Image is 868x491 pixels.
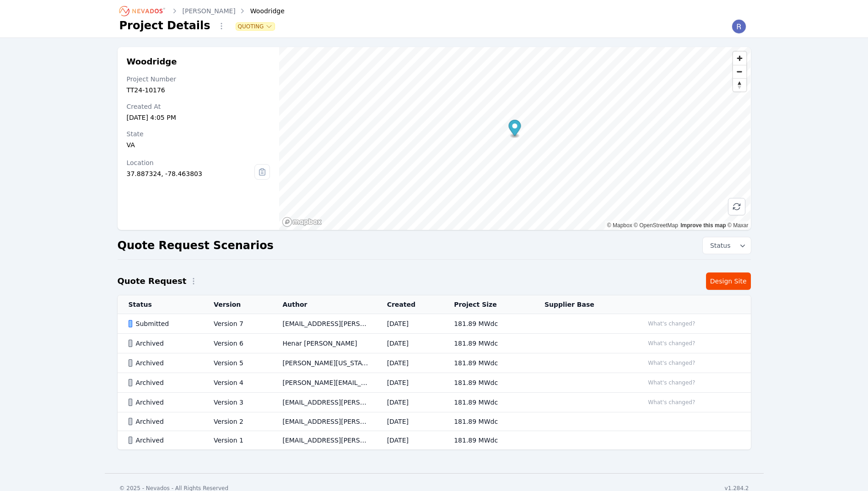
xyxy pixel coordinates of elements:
a: Mapbox [607,222,632,229]
div: Map marker [509,120,521,139]
h1: Project Details [119,18,210,33]
span: Reset bearing to north [733,79,746,91]
td: 181.89 MWdc [443,353,534,373]
td: [DATE] [376,431,443,450]
a: Improve this map [680,222,726,229]
img: Riley Caron [732,19,746,34]
td: [EMAIL_ADDRESS][PERSON_NAME][DOMAIN_NAME] [271,431,376,450]
th: Project Size [443,295,534,314]
div: Created At [127,102,270,111]
div: Location [127,158,255,167]
td: [DATE] [376,393,443,412]
td: [EMAIL_ADDRESS][PERSON_NAME][DOMAIN_NAME] [271,393,376,412]
tr: ArchivedVersion 2[EMAIL_ADDRESS][PERSON_NAME][DOMAIN_NAME][DATE]181.89 MWdc [118,412,751,431]
h2: Quote Request [118,275,187,288]
td: [DATE] [376,353,443,373]
h2: Woodridge [127,56,270,67]
div: Woodridge [237,6,285,16]
button: Reset bearing to north [733,78,746,91]
td: [PERSON_NAME][EMAIL_ADDRESS][DOMAIN_NAME] [271,373,376,393]
a: [PERSON_NAME] [183,6,236,16]
span: Status [706,241,731,250]
tr: ArchivedVersion 1[EMAIL_ADDRESS][PERSON_NAME][DOMAIN_NAME][DATE]181.89 MWdc [118,431,751,450]
td: [EMAIL_ADDRESS][PERSON_NAME][DOMAIN_NAME] [271,412,376,431]
td: [DATE] [376,412,443,431]
button: What's changed? [644,358,699,368]
div: Archived [129,398,199,407]
button: Quoting [236,23,275,30]
td: Version 5 [203,353,271,373]
td: [EMAIL_ADDRESS][PERSON_NAME][DOMAIN_NAME] [271,314,376,334]
div: Archived [129,358,199,368]
td: 181.89 MWdc [443,431,534,450]
td: Version 6 [203,334,271,353]
div: Archived [129,417,199,426]
button: What's changed? [644,378,699,388]
tr: ArchivedVersion 3[EMAIL_ADDRESS][PERSON_NAME][DOMAIN_NAME][DATE]181.89 MWdcWhat's changed? [118,393,751,412]
button: What's changed? [644,397,699,407]
tr: ArchivedVersion 4[PERSON_NAME][EMAIL_ADDRESS][DOMAIN_NAME][DATE]181.89 MWdcWhat's changed? [118,373,751,393]
tr: ArchivedVersion 5[PERSON_NAME][US_STATE][DATE]181.89 MWdcWhat's changed? [118,353,751,373]
th: Version [203,295,271,314]
td: Version 2 [203,412,271,431]
td: Henar [PERSON_NAME] [271,334,376,353]
h2: Quote Request Scenarios [118,238,274,253]
button: Status [703,237,751,254]
div: Submitted [129,319,199,328]
div: VA [127,140,270,149]
th: Status [118,295,203,314]
div: Archived [129,378,199,387]
td: [DATE] [376,334,443,353]
div: Archived [129,436,199,445]
div: [DATE] 4:05 PM [127,113,270,122]
nav: Breadcrumb [119,4,285,18]
td: 181.89 MWdc [443,393,534,412]
td: [PERSON_NAME][US_STATE] [271,353,376,373]
td: Version 7 [203,314,271,334]
a: Maxar [728,222,749,229]
td: Version 3 [203,393,271,412]
a: Design Site [706,272,751,290]
tr: ArchivedVersion 6Henar [PERSON_NAME][DATE]181.89 MWdcWhat's changed? [118,334,751,353]
button: Zoom in [733,52,746,65]
th: Author [271,295,376,314]
td: 181.89 MWdc [443,334,534,353]
span: Zoom out [733,65,746,78]
tr: SubmittedVersion 7[EMAIL_ADDRESS][PERSON_NAME][DOMAIN_NAME][DATE]181.89 MWdcWhat's changed? [118,314,751,334]
th: Supplier Base [534,295,633,314]
canvas: Map [279,47,750,230]
a: Mapbox homepage [282,217,322,227]
td: Version 4 [203,373,271,393]
div: 37.887324, -78.463803 [127,169,255,178]
a: OpenStreetMap [634,222,678,229]
div: State [127,129,270,139]
td: 181.89 MWdc [443,412,534,431]
div: Project Number [127,75,270,84]
button: What's changed? [644,338,699,348]
button: What's changed? [644,319,699,329]
td: 181.89 MWdc [443,314,534,334]
th: Created [376,295,443,314]
td: [DATE] [376,314,443,334]
div: Archived [129,339,199,348]
td: [DATE] [376,373,443,393]
div: TT24-10176 [127,85,270,95]
td: 181.89 MWdc [443,373,534,393]
button: Zoom out [733,65,746,78]
td: Version 1 [203,431,271,450]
